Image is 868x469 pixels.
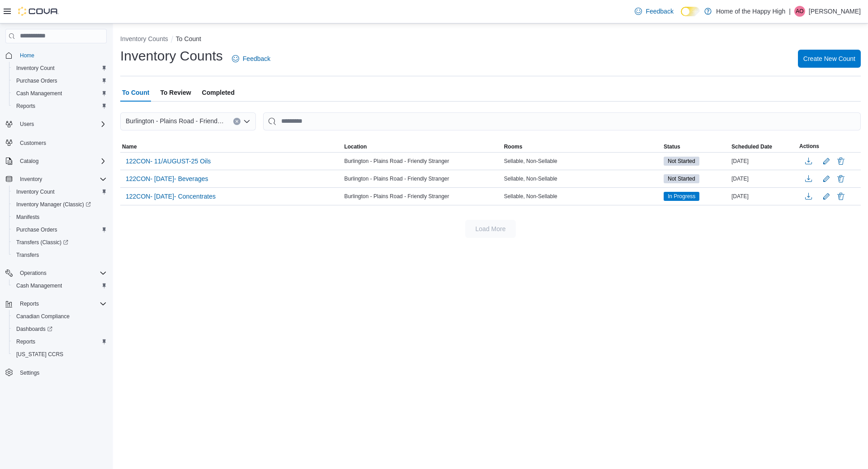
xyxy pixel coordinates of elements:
img: Cova [18,7,59,16]
button: Reports [2,297,110,310]
span: Feedback [243,54,270,63]
span: Dashboards [16,325,52,333]
button: Catalog [2,155,110,167]
button: Reports [9,335,110,348]
span: Transfers (Classic) [13,237,107,248]
a: Cash Management [13,88,66,99]
span: Dashboards [13,324,107,334]
span: Transfers (Classic) [16,239,68,246]
a: Inventory Count [13,63,58,74]
span: Transfers [13,250,107,260]
button: Users [16,119,38,130]
span: Name [122,143,137,150]
span: Scheduled Date [731,143,772,150]
span: Operations [16,268,107,279]
button: Open list of options [243,118,250,125]
span: Home [16,50,107,61]
button: Create New Count [798,50,861,68]
a: Inventory Manager (Classic) [9,198,110,211]
span: Actions [799,143,819,150]
span: Home [20,52,34,59]
button: Inventory Count [9,62,110,74]
span: Settings [20,369,39,376]
a: Transfers (Classic) [13,237,72,248]
a: [US_STATE] CCRS [13,349,67,360]
button: Operations [2,267,110,279]
span: Status [664,143,680,150]
div: [DATE] [730,173,797,184]
button: Transfers [9,249,110,261]
span: Washington CCRS [13,349,107,360]
span: Inventory Count [16,65,55,72]
a: Customers [16,138,50,149]
span: Cash Management [16,282,62,289]
span: AO [796,6,803,17]
button: Purchase Orders [9,74,110,87]
span: To Review [160,84,191,102]
button: Home [2,49,110,62]
span: To Count [122,84,149,102]
span: Completed [202,84,235,102]
button: Manifests [9,211,110,223]
div: [DATE] [730,156,797,167]
a: Feedback [228,50,274,68]
span: Reports [16,102,35,110]
a: Canadian Compliance [13,311,73,322]
a: Reports [13,336,39,347]
span: Burlington - Plains Road - Friendly Stranger [344,158,449,165]
span: Reports [16,338,35,345]
button: Purchase Orders [9,223,110,236]
span: Not Started [664,157,699,166]
span: Manifests [13,212,107,223]
span: Cash Management [13,88,107,99]
span: Purchase Orders [13,75,107,86]
span: Load More [476,224,506,233]
span: Not Started [668,157,695,165]
span: Reports [20,300,39,307]
span: Customers [20,139,46,147]
span: Feedback [646,7,673,16]
span: Burlington - Plains Road - Friendly Stranger [126,116,224,126]
span: Customers [16,137,107,148]
span: Inventory Count [16,188,55,195]
a: Reports [13,101,39,111]
button: 122CON- [DATE]- Beverages [122,172,212,186]
span: Inventory Count [13,63,107,74]
span: In Progress [664,192,699,201]
button: Status [662,141,730,152]
span: Purchase Orders [16,77,57,84]
button: Cash Management [9,87,110,100]
p: [PERSON_NAME] [809,6,861,17]
a: Transfers [13,250,42,260]
span: Create New Count [803,54,855,63]
span: Settings [16,367,107,378]
button: To Count [176,35,201,42]
div: [DATE] [730,191,797,202]
button: Load More [465,220,516,238]
button: Name [120,141,342,152]
a: Purchase Orders [13,224,61,235]
span: Inventory Manager (Classic) [13,199,107,210]
span: Burlington - Plains Road - Friendly Stranger [344,193,449,200]
span: Cash Management [16,90,62,97]
button: Reports [16,298,42,309]
a: Inventory Count [13,186,58,197]
button: 122CON- [DATE]- Concentrates [122,190,219,203]
div: Alex Omiotek [794,6,805,17]
span: Manifests [16,214,39,221]
span: Inventory Manager (Classic) [16,201,91,208]
a: Inventory Manager (Classic) [13,199,94,210]
button: Canadian Compliance [9,310,110,323]
span: Cash Management [13,280,107,291]
span: Reports [13,101,107,111]
span: Users [20,121,34,128]
input: Dark Mode [681,7,700,16]
span: Purchase Orders [13,224,107,235]
button: Inventory Counts [120,35,168,42]
span: Catalog [20,158,38,165]
button: Reports [9,100,110,112]
span: [US_STATE] CCRS [16,351,63,358]
span: Not Started [668,175,695,183]
input: This is a search bar. After typing your query, hit enter to filter the results lower in the page. [263,112,861,130]
nav: Complex example [5,45,107,403]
